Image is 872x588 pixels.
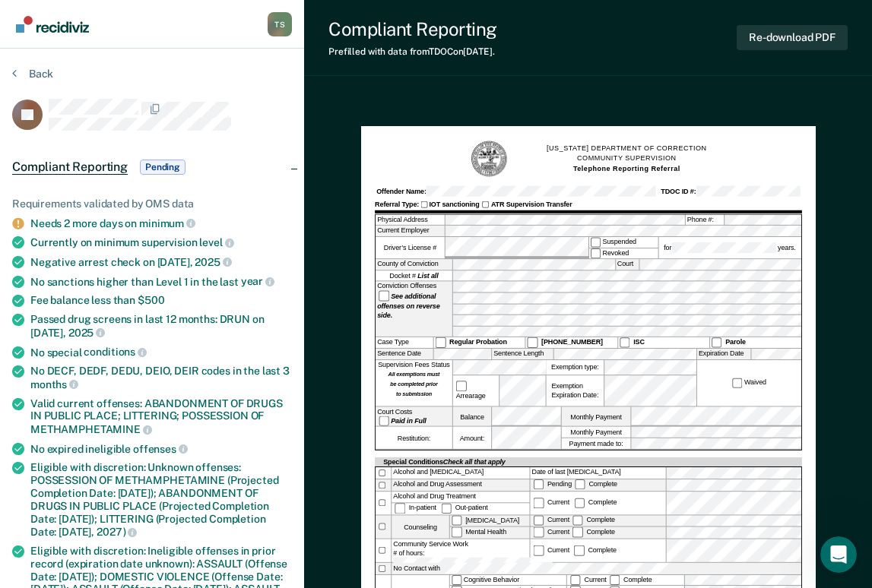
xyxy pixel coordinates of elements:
strong: ISC [633,339,645,346]
label: Sentence Date [376,349,433,359]
input: Current [533,545,544,556]
input: See additional offenses on reverse side. [379,291,389,302]
label: Physical Address [376,215,445,226]
input: Mental Health [451,527,461,538]
input: Current [533,527,544,538]
input: Complete [572,515,583,526]
label: Cognitive Behavior [449,575,566,586]
div: Community Service Work # of hours: [392,539,529,561]
input: Waived [732,378,743,388]
strong: Referral Type: [375,201,419,208]
label: Complete [571,528,617,536]
label: Out-patient [439,504,489,512]
span: 2025 [195,256,231,268]
strong: ATR Supervision Transfer [491,201,572,208]
input: Paid in Full [379,416,389,426]
div: T S [268,12,292,36]
a: Needs 2 more days on minimum [30,217,184,229]
label: No Contact with [392,563,801,574]
label: Complete [607,576,653,583]
label: Revoked [588,248,658,259]
div: Supervision Fees Status [376,360,452,406]
input: Current [570,575,581,586]
span: Docket # [389,271,438,280]
strong: [PHONE_NUMBER] [541,339,603,346]
input: ATR Supervision Transfer [482,201,489,208]
div: No expired ineligible [30,442,292,456]
div: Alcohol and Drug Assessment [392,479,529,491]
strong: IOT sanctioning [429,201,479,208]
label: Current [569,576,608,583]
label: for years. [662,242,797,253]
label: Driver’s License # [376,237,445,259]
input: ISC [619,337,629,348]
div: No DECF, DEDF, DEDU, DEIO, DEIR codes in the last 3 [30,365,292,390]
label: Pending [531,480,573,488]
div: Special Conditions [382,457,507,466]
div: Eligible with discretion: Unknown offenses: POSSESSION OF METHAMPHETAMINE (Projected Completion D... [30,461,292,539]
input: Revoked [590,248,601,259]
strong: Regular Probation [449,339,507,346]
button: Profile dropdown button [268,12,292,36]
div: Complete [572,546,618,554]
input: Complete [572,527,583,538]
span: METHAMPHETAMINE [30,423,152,435]
div: Alcohol and Drug Treatment [392,492,529,503]
input: No Contact with [442,563,671,574]
label: Current [531,517,571,524]
span: months [30,378,78,390]
label: Phone #: [686,215,724,226]
label: Exemption type: [546,360,604,375]
label: Current [531,528,571,536]
label: Date of last [MEDICAL_DATA] [530,467,665,479]
input: Complete [609,575,620,586]
input: Parole [712,337,722,348]
input: for years. [671,242,775,253]
div: No sanctions higher than Level 1 in the last [30,275,292,289]
span: year [241,275,274,287]
input: Current [533,515,544,526]
div: Requirements validated by OMS data [12,198,292,210]
label: Current Employer [376,226,445,236]
label: Current [531,499,571,507]
h1: [US_STATE] DEPARTMENT OF CORRECTION COMMUNITY SUPERVISION [547,144,707,175]
div: Passed drug screens in last 12 months: DRUN on [DATE], [30,313,292,339]
div: Alcohol and [MEDICAL_DATA] [392,467,529,479]
label: Court [615,260,638,270]
strong: TDOC ID #: [661,188,696,195]
span: offenses [133,443,188,455]
label: Complete [571,517,617,524]
div: Negative arrest check on [DATE], [30,255,292,269]
span: 2025 [68,327,105,339]
div: Restitution: [376,427,452,448]
strong: Offender Name: [376,188,426,195]
input: Complete [575,479,585,490]
label: Monthly Payment [561,406,630,426]
img: TN Seal [470,140,508,178]
div: Fee balance less than [30,294,292,307]
label: Payment made to: [561,438,630,449]
label: County of Conviction [376,260,452,270]
label: Arrearage [455,381,497,400]
label: Mental Health [449,527,529,539]
input: Pending [533,479,544,490]
label: Current [531,546,571,554]
strong: Paid in Full [391,417,426,425]
div: Counseling [392,515,449,538]
label: Suspended [588,237,658,248]
strong: All exemptions must be completed prior to submission [388,371,439,397]
span: level [199,236,233,248]
span: conditions [84,346,146,358]
input: In-patient [395,504,405,514]
input: [MEDICAL_DATA] [451,515,461,526]
div: Compliant Reporting [328,18,497,40]
input: Complete [574,498,585,508]
input: Cognitive Behavior [451,575,461,586]
input: Complete [574,545,585,556]
span: 2027) [97,526,137,538]
img: Recidiviz [16,16,89,33]
span: Check all that apply [443,458,506,466]
input: [PHONE_NUMBER] [527,337,537,348]
input: Regular Probation [435,337,446,348]
label: Balance [452,406,490,426]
